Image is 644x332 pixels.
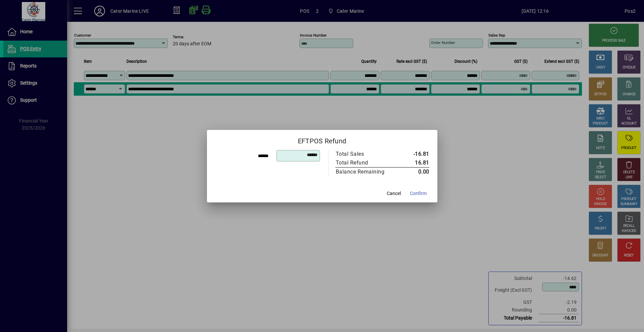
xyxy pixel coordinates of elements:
[335,158,399,168] td: Total Refund
[399,167,429,176] td: 0.00
[407,188,429,200] button: Confirm
[207,130,437,149] h2: EFTPOS Refund
[399,158,429,168] td: 16.81
[383,188,405,200] button: Cancel
[410,190,427,197] span: Confirm
[387,190,401,197] span: Cancel
[335,150,399,158] td: Total Sales
[399,150,429,158] td: -16.81
[336,168,392,176] div: Balance Remaining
